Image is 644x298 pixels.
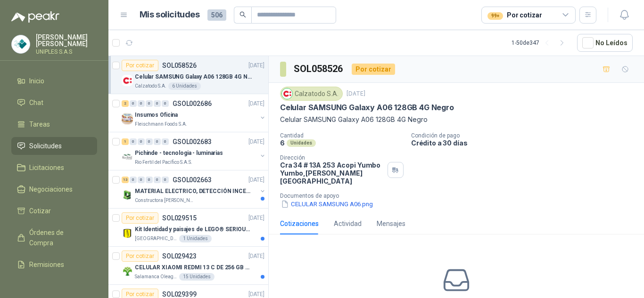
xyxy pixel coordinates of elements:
span: Inicio [29,76,44,86]
div: Cotizaciones [280,218,319,229]
p: Pichinde - tecnologia - luminarias [135,149,223,158]
p: Cra 34 # 13A 253 Acopi Yumbo Yumbo , [PERSON_NAME][GEOGRAPHIC_DATA] [280,161,384,185]
p: Celular SAMSUNG Galaxy A06 128GB 4G Negro [135,72,252,81]
img: Company Logo [122,113,133,124]
div: 99+ [487,12,503,20]
a: 1 0 0 0 0 0 GSOL002683[DATE] Company LogoPichinde - tecnologia - luminariasRio Fertil del Pacífic... [122,136,266,166]
img: Company Logo [282,89,292,99]
a: Órdenes de Compra [11,224,97,252]
span: Chat [29,97,43,108]
img: Company Logo [122,227,133,239]
span: Cotizar [29,206,51,216]
div: 0 [146,177,153,183]
div: 0 [138,177,145,183]
a: Negociaciones [11,180,97,198]
h1: Mis solicitudes [140,8,200,22]
button: CELULAR SAMSUNG A06.png [280,199,374,209]
a: Por cotizarSOL029423[DATE] Company LogoCELULAR XIAOMI REDMI 13 C DE 256 GB 8GBSalamanca Oleaginos... [108,247,268,285]
p: MATERIAL ELECTRICO, DETECCIÓN INCENDIOS Y CCTV [135,187,252,196]
p: Constructora [PERSON_NAME] - Administrativo [135,197,194,204]
p: SOL058526 [162,62,197,69]
span: Órdenes de Compra [29,227,88,248]
p: SOL029423 [162,253,197,259]
p: Crédito a 30 días [411,139,640,147]
p: [DATE] [248,214,264,223]
div: Por cotizar [122,250,158,262]
a: Remisiones [11,256,97,274]
p: UNIPLES S.A.S [36,49,97,55]
p: Insumos Oficina [135,111,178,120]
a: Tareas [11,115,97,133]
span: Licitaciones [29,162,64,173]
div: 0 [162,177,169,183]
a: Solicitudes [11,137,97,155]
span: search [239,11,246,18]
a: Por cotizarSOL058526[DATE] Company LogoCelular SAMSUNG Galaxy A06 128GB 4G NegroCalzatodo S.A.6 U... [108,56,268,94]
div: Unidades [287,139,316,147]
div: Por cotizar [122,60,158,71]
p: GSOL002683 [173,138,212,145]
p: [DATE] [248,99,264,108]
a: Por cotizarSOL029515[DATE] Company LogoKit Identidad y paisajes de LEGO® SERIOUS PLAY®[GEOGRAPHIC... [108,209,268,247]
div: 0 [154,138,161,145]
h3: SOL058526 [294,62,344,76]
div: 1 Unidades [179,235,212,242]
a: 13 0 0 0 0 0 GSOL002663[DATE] Company LogoMATERIAL ELECTRICO, DETECCIÓN INCENDIOS Y CCTVConstruct... [122,174,266,204]
button: No Leídos [577,34,633,52]
div: Calzatodo S.A. [280,87,343,101]
p: [DATE] [248,137,264,146]
span: Remisiones [29,259,64,270]
p: Documentos de apoyo [280,193,640,199]
a: Inicio [11,72,97,90]
img: Company Logo [12,35,30,53]
p: [DATE] [248,61,264,70]
p: Celular SAMSUNG Galaxy A06 128GB 4G Negro [280,103,454,113]
div: 0 [162,100,169,107]
img: Company Logo [122,189,133,201]
div: 0 [138,100,145,107]
p: Celular SAMSUNG Galaxy A06 128GB 4G Negro [280,114,633,125]
p: [PERSON_NAME] [PERSON_NAME] [36,34,97,47]
img: Logo peakr [11,11,59,23]
p: [DATE] [248,252,264,261]
div: 6 Unidades [168,82,201,90]
a: Chat [11,94,97,112]
p: Dirección [280,154,384,161]
a: Cotizar [11,202,97,220]
div: 0 [146,100,153,107]
div: 0 [162,138,169,145]
p: Fleischmann Foods S.A. [135,121,187,128]
p: Salamanca Oleaginosas SAS [135,273,177,281]
div: 0 [154,177,161,183]
span: 506 [207,9,226,21]
a: Licitaciones [11,159,97,177]
span: Solicitudes [29,141,62,151]
p: Calzatodo S.A. [135,82,166,90]
div: 0 [130,177,137,183]
p: Rio Fertil del Pacífico S.A.S. [135,159,192,166]
a: 2 0 0 0 0 0 GSOL002686[DATE] Company LogoInsumos OficinaFleischmann Foods S.A. [122,98,266,128]
p: SOL029515 [162,215,197,221]
p: [DATE] [347,89,365,98]
div: 13 [122,177,129,183]
div: Por cotizar [487,10,542,20]
span: Negociaciones [29,184,73,194]
span: Tareas [29,119,50,129]
img: Company Logo [122,151,133,162]
p: 6 [280,139,285,147]
p: [GEOGRAPHIC_DATA] [135,235,177,242]
div: 15 Unidades [179,273,215,281]
div: Actividad [334,218,362,229]
div: Mensajes [377,218,405,229]
p: Kit Identidad y paisajes de LEGO® SERIOUS PLAY® [135,225,252,234]
p: Condición de pago [411,132,640,139]
img: Company Logo [122,75,133,86]
p: GSOL002686 [173,100,212,107]
div: 0 [130,100,137,107]
div: 1 [122,138,129,145]
div: Por cotizar [352,64,395,75]
div: 0 [154,100,161,107]
p: Cantidad [280,132,404,139]
div: Por cotizar [122,212,158,224]
p: SOL029399 [162,291,197,298]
